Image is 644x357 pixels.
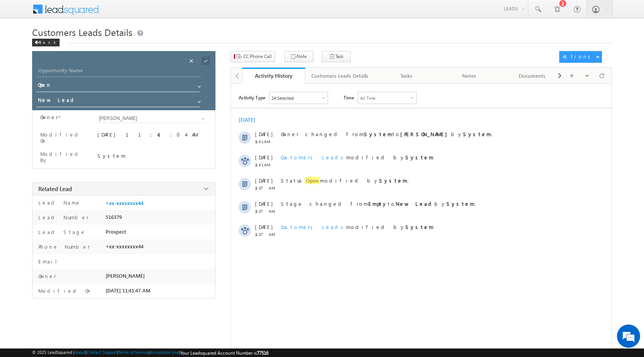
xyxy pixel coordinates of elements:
span: CC Phone Call [243,53,272,60]
span: Open [305,177,320,184]
input: Opportunity Name Opportunity Name [37,66,201,77]
strong: System [463,131,491,137]
strong: Empty [368,200,388,207]
a: About [74,350,85,355]
span: [DATE] [255,177,272,184]
div: [DATE] 11:41:04 AM [97,131,207,142]
label: Email [36,258,63,265]
a: Customers Leads Details [305,68,375,84]
span: 11:41 AM [255,139,278,144]
strong: System [364,131,392,137]
span: Customers Leads Details [32,26,132,38]
span: Prospect [106,229,126,235]
label: Modified On [40,132,88,144]
button: Task [322,51,351,62]
span: [DATE] 11:41:47 AM [106,287,150,294]
div: System [97,152,207,159]
a: Notes [438,68,501,84]
strong: [PERSON_NAME] [400,131,451,137]
div: Customers Leads Details [311,71,368,80]
label: Lead Stage [36,229,86,235]
strong: System [379,177,407,184]
span: [DATE] [255,200,272,207]
label: Lead Name [36,199,81,206]
span: 11:37 AM [255,209,278,214]
input: Type to Search [97,114,207,123]
div: Notes [444,71,494,80]
div: Activity History [248,72,299,79]
a: Contact Support [87,350,117,355]
button: Note [284,51,313,62]
a: Documents [501,68,564,84]
div: Documents [507,71,557,80]
span: Related Lead [38,185,72,193]
span: Owner changed from to by . [281,131,492,137]
strong: System [446,200,475,207]
a: Terms of Service [118,350,149,355]
span: Customers Leads [281,224,346,230]
span: 11:37 AM [255,232,278,237]
span: 11:41 AM [255,162,278,167]
a: +xx-xxxxxxxx44 [106,200,143,206]
label: Owner [36,273,56,279]
span: [DATE] [255,131,272,137]
a: Show All Items [193,81,203,89]
span: Status modified by . [281,177,408,184]
span: modified by [281,154,434,161]
div: [DATE] [239,116,264,123]
div: Actions [563,53,593,60]
span: [PERSON_NAME] [106,273,145,279]
label: Lead Number [36,214,89,220]
a: Show All Items [193,96,203,104]
span: 516379 [106,214,122,220]
span: [DATE] [255,224,272,230]
label: Modified By [40,151,88,163]
a: Activity History [242,68,305,84]
div: 24 Selected [272,96,294,101]
div: Back [32,39,60,46]
a: Show All Items [198,115,207,123]
input: Stage [36,95,200,107]
span: Activity Type [239,92,265,103]
button: CC Phone Call [231,51,275,62]
span: Customers Leads [281,154,346,161]
span: +xx-xxxxxxxx44 [106,243,143,249]
label: Phone Number [36,243,90,250]
a: Tasks [375,68,438,84]
span: Stage changed from to by . [281,200,476,207]
span: 11:37 AM [255,186,278,190]
span: Time [343,92,354,103]
button: Actions [559,51,602,63]
strong: System [405,154,434,161]
label: Owner [40,114,58,120]
strong: System [405,224,434,230]
span: 77516 [257,350,268,356]
input: Status [36,80,200,92]
a: Acceptable Use [150,350,179,355]
span: Your Leadsquared Account Number is [180,350,268,356]
div: Tasks [381,71,431,80]
div: Owner Changed,Status Changed,Stage Changed,Source Changed,Notes & 19 more.. [270,92,328,104]
span: [DATE] [255,154,272,161]
div: All Time [360,96,376,101]
span: © 2025 LeadSquared | | | | | [32,350,268,356]
label: Modified On [36,287,92,294]
span: modified by [281,224,434,230]
strong: New Lead [396,200,434,207]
